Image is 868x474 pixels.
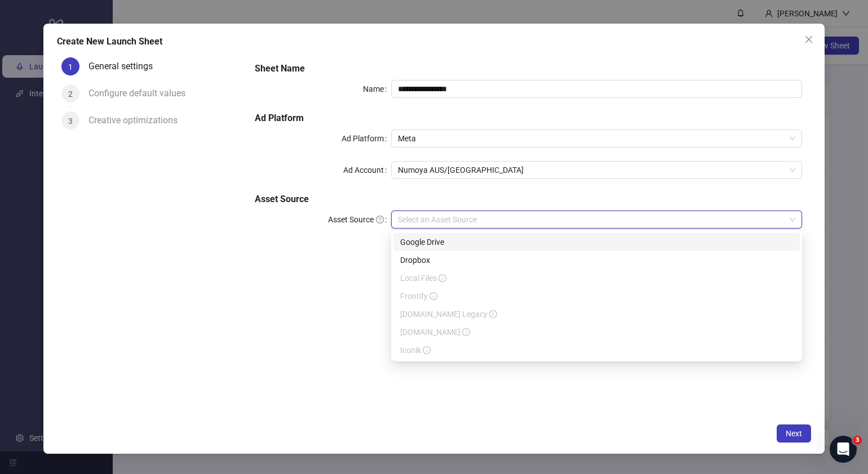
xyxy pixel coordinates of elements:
[400,310,497,319] span: [DOMAIN_NAME] Legacy
[68,62,73,71] span: 1
[853,436,862,445] span: 3
[328,211,391,229] label: Asset Source
[255,62,803,75] h5: Sheet Name
[343,161,391,179] label: Ad Account
[255,111,803,125] h5: Ad Platform
[88,111,187,129] div: Creative optimizations
[400,328,470,337] span: [DOMAIN_NAME]
[88,57,162,75] div: General settings
[393,323,800,341] div: Frame.io
[400,254,793,266] div: Dropbox
[439,274,446,282] span: info-circle
[830,436,857,463] iframe: Intercom live chat
[393,251,800,269] div: Dropbox
[393,287,800,305] div: Frontify
[342,129,391,147] label: Ad Platform
[400,346,431,355] span: Iconik
[393,269,800,287] div: Local Files
[88,84,194,102] div: Configure default values
[398,162,795,178] span: Numoya AUS/NZ
[489,310,497,318] span: info-circle
[400,236,793,248] div: Google Drive
[400,274,446,283] span: Local Files
[255,193,803,206] h5: Asset Source
[429,292,437,300] span: info-circle
[376,216,384,223] span: question-circle
[423,346,431,354] span: info-circle
[363,80,391,98] label: Name
[393,305,800,323] div: Frame.io Legacy
[57,35,811,48] div: Create New Launch Sheet
[400,292,437,301] span: Frontify
[804,35,813,44] span: close
[462,328,470,336] span: info-circle
[391,80,802,98] input: Name
[393,341,800,359] div: Iconik
[68,90,73,99] span: 2
[393,233,800,251] div: Google Drive
[398,130,795,147] span: Meta
[777,424,811,442] button: Next
[800,30,818,48] button: Close
[68,117,73,126] span: 3
[786,429,802,438] span: Next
